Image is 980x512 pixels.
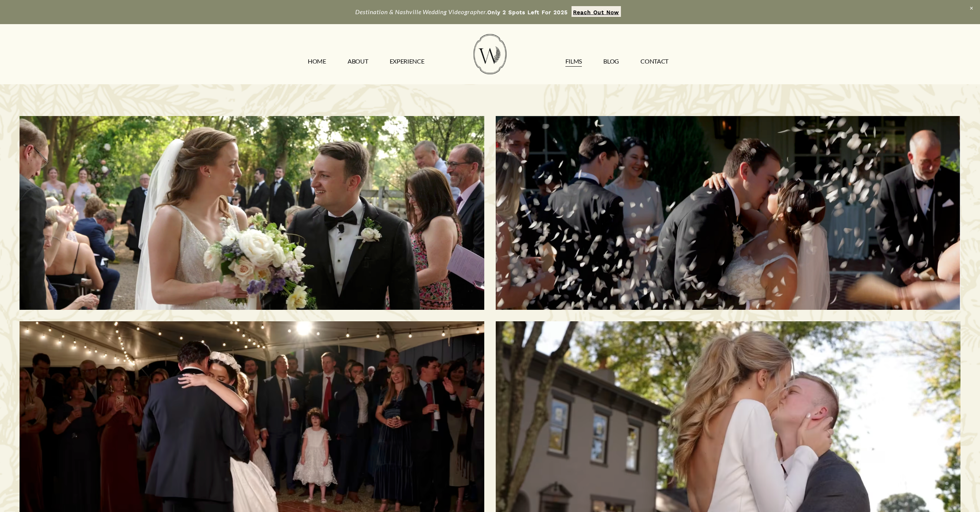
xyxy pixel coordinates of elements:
[474,34,506,74] img: Wild Fern Weddings
[573,9,619,15] strong: Reach Out Now
[603,55,619,67] a: Blog
[565,55,582,67] a: FILMS
[20,116,484,310] a: Morgan & Tommy | Nashville, TN
[496,116,960,310] a: Savannah & Tommy | Nashville, TN
[640,55,668,67] a: CONTACT
[390,55,425,67] a: EXPERIENCE
[348,55,368,67] a: ABOUT
[308,55,326,67] a: HOME
[572,6,621,17] a: Reach Out Now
